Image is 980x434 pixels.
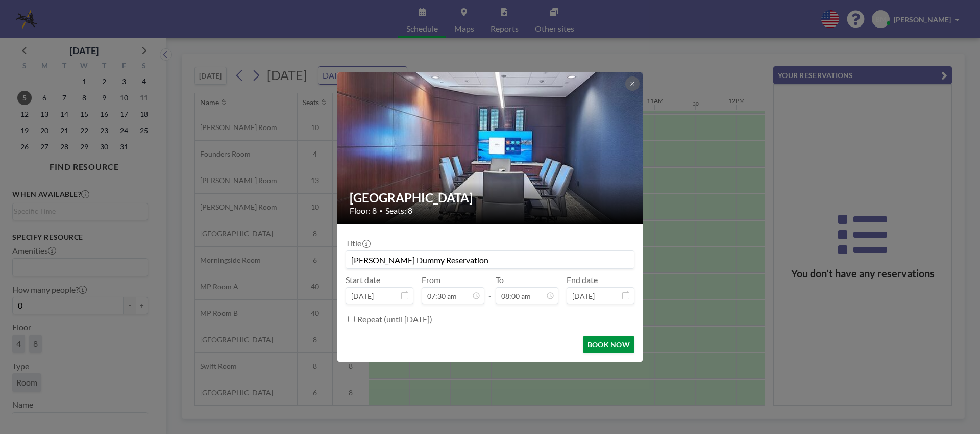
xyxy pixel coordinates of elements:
img: 537.jpg [337,33,644,263]
span: Floor: 8 [350,206,377,216]
label: Repeat (until [DATE]) [357,314,432,324]
span: - [488,278,492,301]
span: • [379,207,383,215]
label: To [496,275,504,285]
h2: [GEOGRAPHIC_DATA] [350,190,631,206]
button: BOOK NOW [583,336,634,353]
label: Start date [346,275,380,285]
label: End date [567,275,598,285]
span: Seats: 8 [385,206,412,216]
input: Betsy's reservation [346,251,634,268]
label: From [422,275,440,285]
label: Title [346,238,370,248]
